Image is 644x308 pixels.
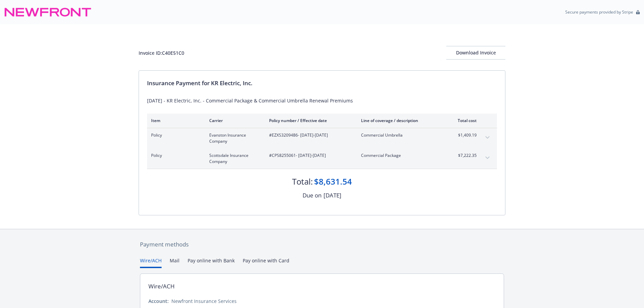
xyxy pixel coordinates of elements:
div: [DATE] [324,191,341,200]
span: $1,409.19 [451,132,477,138]
div: Policy number / Effective date [269,118,350,123]
button: Download Invoice [446,46,505,60]
button: Pay online with Bank [188,257,235,268]
div: Download Invoice [446,46,505,59]
span: Policy [151,132,198,138]
div: Insurance Payment for KR Electric, Inc. [147,79,497,88]
span: #CPS8255061 - [DATE]-[DATE] [269,152,350,159]
p: Secure payments provided by Stripe [565,9,633,15]
span: Policy [151,152,198,159]
span: $7,222.35 [451,152,477,159]
div: $8,631.54 [314,176,352,187]
div: Due on [303,191,321,200]
div: PolicyEvanston Insurance Company#EZXS3209486- [DATE]-[DATE]Commercial Umbrella$1,409.19expand con... [147,128,497,148]
div: Invoice ID: C40E51C0 [139,49,184,56]
button: Pay online with Card [243,257,289,268]
div: PolicyScottsdale Insurance Company#CPS8255061- [DATE]-[DATE]Commercial Package$7,222.35expand con... [147,148,497,169]
div: Newfront Insurance Services [171,298,237,305]
div: Total: [292,176,313,187]
div: Account: [148,298,169,305]
div: Wire/ACH [148,282,175,291]
span: Commercial Package [361,152,440,159]
div: Item [151,118,198,123]
span: #EZXS3209486 - [DATE]-[DATE] [269,132,350,138]
button: expand content [482,152,493,163]
span: Scottsdale Insurance Company [209,152,258,165]
button: Mail [170,257,180,268]
div: Payment methods [140,240,504,249]
button: expand content [482,132,493,143]
span: Commercial Umbrella [361,132,440,138]
span: Evanston Insurance Company [209,132,258,144]
div: [DATE] - KR Electric, Inc. - Commercial Package & Commercial Umbrella Renewal Premiums [147,97,497,104]
div: Total cost [451,118,477,123]
div: Line of coverage / description [361,118,440,123]
div: Carrier [209,118,258,123]
button: Wire/ACH [140,257,162,268]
